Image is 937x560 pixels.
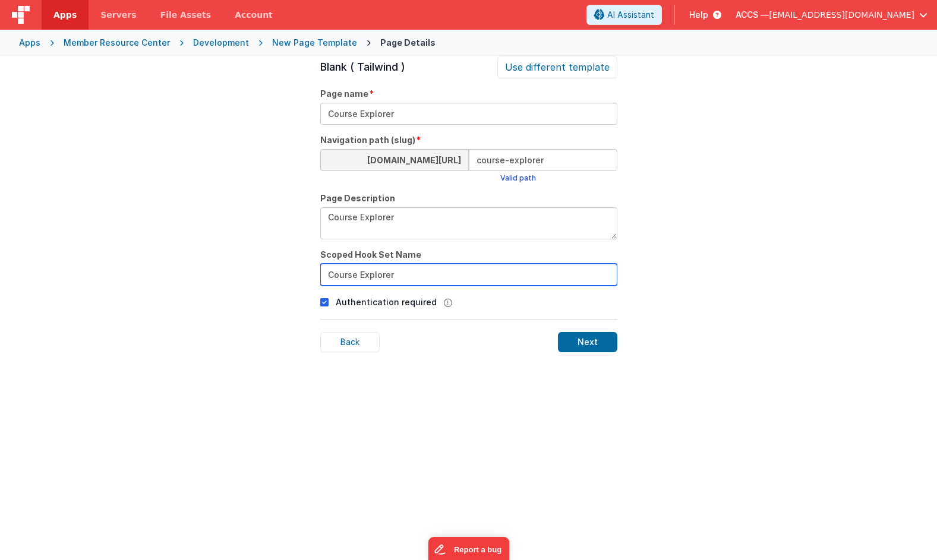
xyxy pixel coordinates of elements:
[193,37,249,49] div: Development
[736,9,769,21] span: ACCS —
[272,37,357,49] div: New Page Template
[469,149,617,171] input: navigation slug
[320,134,415,146] span: Navigation path (slug)
[497,56,617,78] div: Use different template
[736,9,927,21] button: ACCS — [EMAIL_ADDRESS][DOMAIN_NAME]
[336,296,437,308] p: Authentication required
[320,332,380,352] div: Back
[689,9,708,21] span: Help
[558,332,617,352] div: Next
[380,37,436,49] div: Page Details
[769,9,914,21] span: [EMAIL_ADDRESS][DOMAIN_NAME]
[320,249,421,261] span: Scoped Hook Set Name
[53,9,77,21] span: Apps
[500,173,536,183] div: Valid path
[607,9,654,21] span: AI Assistant
[586,5,662,25] button: AI Assistant
[320,192,395,204] span: Page Description
[320,88,368,100] span: Page name
[19,37,40,49] div: Apps
[320,59,405,75] h1: Blank ( Tailwind )
[320,103,617,125] input: Page Name
[64,37,170,49] div: Member Resource Center
[100,9,136,21] span: Servers
[160,9,212,21] span: File Assets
